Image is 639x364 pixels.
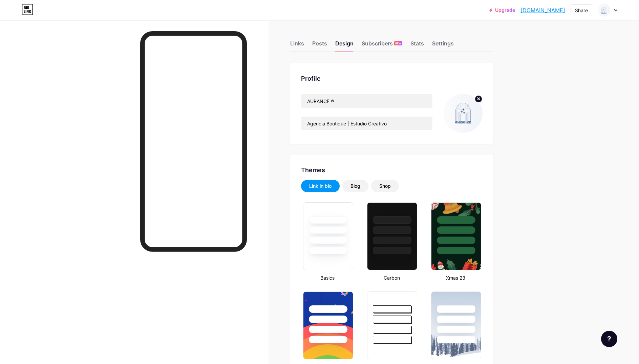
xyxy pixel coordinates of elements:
[432,39,454,52] div: Settings
[365,274,418,281] div: Carbon
[520,6,565,14] a: [DOMAIN_NAME]
[362,39,402,52] div: Subscribers
[312,39,327,52] div: Posts
[301,117,432,130] input: Bio
[379,183,391,189] div: Shop
[575,7,588,14] div: Share
[395,41,401,45] span: NEW
[290,39,304,52] div: Links
[301,74,483,83] div: Profile
[301,94,432,108] input: Name
[597,4,610,17] img: Aurance Agency
[309,183,332,189] div: Link in bio
[489,7,515,13] a: Upgrade
[301,165,483,175] div: Themes
[335,39,354,52] div: Design
[301,274,354,281] div: Basics
[444,94,483,133] img: Aurance Agency
[350,183,360,189] div: Blog
[429,274,482,281] div: Xmas 23
[410,39,424,52] div: Stats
